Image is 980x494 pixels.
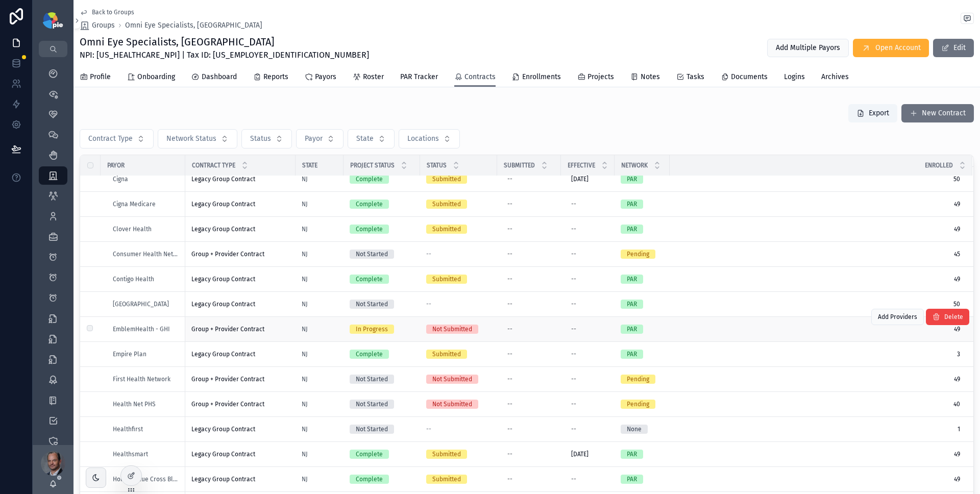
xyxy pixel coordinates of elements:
[356,425,388,434] div: Not Started
[426,175,491,184] a: Submitted
[426,350,491,359] a: Submitted
[350,350,414,359] a: Complete
[350,400,414,409] a: Not Started
[571,275,576,283] div: --
[125,20,262,31] span: Omni Eye Specialists, [GEOGRAPHIC_DATA]
[113,450,148,458] span: Healthsmart
[853,39,929,57] button: Open Account
[670,225,960,233] a: 49
[191,250,289,258] a: Group + Provider Contract
[933,39,974,57] button: Edit
[191,400,289,408] a: Group + Provider Contract
[571,325,576,333] div: --
[426,425,431,433] span: --
[191,68,237,88] a: Dashboard
[630,68,660,88] a: Notes
[567,421,608,437] a: --
[113,175,179,183] a: Cigna
[621,400,664,409] a: Pending
[296,129,344,149] button: Select Button
[670,275,960,283] a: 49
[670,375,960,383] a: 49
[567,371,608,387] a: --
[350,250,414,259] a: Not Started
[191,200,255,208] span: Legacy Group Contract
[587,72,614,82] span: Projects
[507,300,512,308] div: --
[503,196,555,212] a: --
[348,129,395,149] button: Select Button
[432,450,461,459] div: Submitted
[567,271,608,287] a: --
[878,313,917,321] span: Add Providers
[627,250,649,259] div: Pending
[426,275,491,284] a: Submitted
[92,20,115,31] span: Groups
[302,275,337,283] a: NJ
[670,200,960,208] a: 49
[670,425,960,433] a: 1
[137,72,175,82] span: Onboarding
[567,221,608,237] a: --
[503,396,555,412] a: --
[400,72,438,82] span: PAR Tracker
[507,425,512,433] div: --
[80,68,111,88] a: Profile
[577,68,614,88] a: Projects
[350,300,414,309] a: Not Started
[302,250,308,258] a: NJ
[302,400,337,408] a: NJ
[113,375,170,383] span: First Health Network
[567,246,608,262] a: --
[627,450,637,459] div: PAR
[627,325,637,334] div: PAR
[507,325,512,333] div: --
[113,350,146,358] span: Empire Plan
[356,300,388,309] div: Not Started
[522,72,561,82] span: Enrollments
[302,375,308,383] a: NJ
[191,425,255,433] span: Legacy Group Contract
[191,275,289,283] a: Legacy Group Contract
[767,39,849,57] button: Add Multiple Payors
[350,175,414,184] a: Complete
[191,300,289,308] a: Legacy Group Contract
[944,313,963,321] span: Delete
[503,246,555,262] a: --
[302,200,308,208] span: NJ
[302,425,308,433] a: NJ
[191,450,255,458] span: Legacy Group Contract
[302,225,308,233] a: NJ
[166,134,216,144] span: Network Status
[350,425,414,434] a: Not Started
[687,72,704,82] span: Tasks
[507,250,512,258] div: --
[113,250,179,258] span: Consumer Health Network
[670,325,960,333] span: 49
[503,271,555,287] a: --
[113,400,156,408] a: Health Net PHS
[113,200,156,208] a: Cigna Medicare
[503,171,555,187] a: --
[567,346,608,362] a: --
[571,250,576,258] div: --
[356,275,383,284] div: Complete
[191,425,289,433] a: Legacy Group Contract
[113,225,152,233] span: Clover Health
[567,171,608,187] a: [DATE]
[253,68,288,88] a: Reports
[454,68,496,87] a: Contracts
[784,68,805,88] a: Logins
[571,350,576,358] div: --
[464,72,496,82] span: Contracts
[507,200,512,208] div: --
[627,375,649,384] div: Pending
[784,72,805,82] span: Logins
[191,300,255,308] span: Legacy Group Contract
[400,68,438,88] a: PAR Tracker
[670,250,960,258] a: 45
